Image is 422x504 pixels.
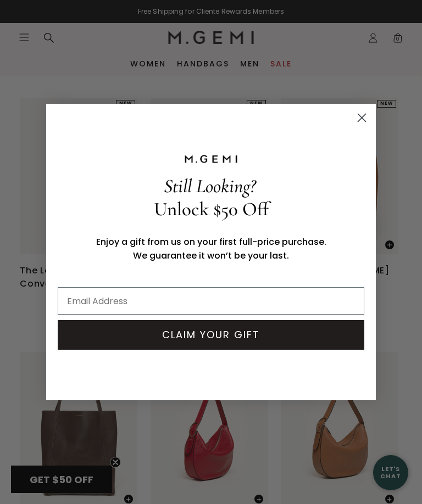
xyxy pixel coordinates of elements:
[164,175,256,198] span: Still Looking?
[96,236,326,262] span: Enjoy a gift from us on your first full-price purchase. We guarantee it won’t be your last.
[184,154,238,164] img: M.GEMI
[154,198,269,221] span: Unlock $50 Off
[58,287,364,315] input: Email Address
[352,108,371,127] button: Close dialog
[58,320,364,350] button: CLAIM YOUR GIFT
